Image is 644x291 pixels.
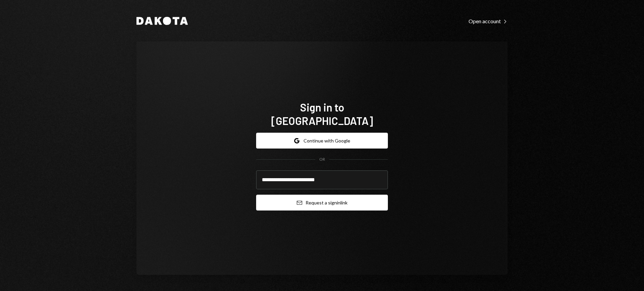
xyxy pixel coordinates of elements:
[256,133,388,149] button: Continue with Google
[469,18,508,25] div: Open account
[469,17,508,25] a: Open account
[256,195,388,211] button: Request a signinlink
[319,157,325,162] div: OR
[256,100,388,127] h1: Sign in to [GEOGRAPHIC_DATA]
